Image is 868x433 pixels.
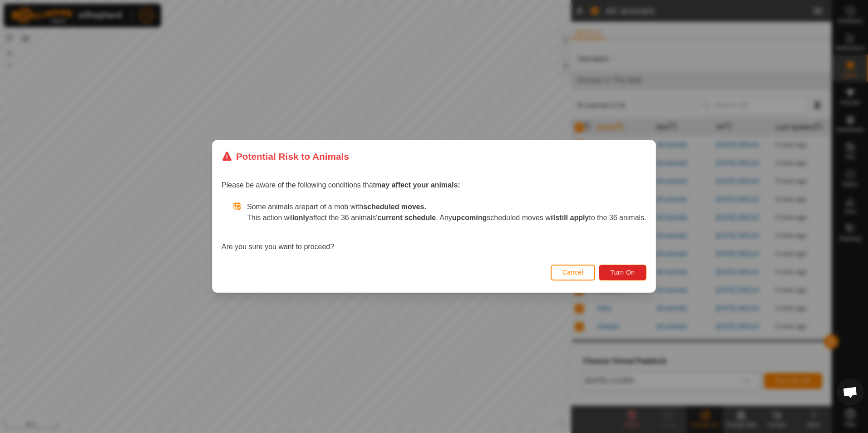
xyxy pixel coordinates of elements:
[562,269,584,276] span: Cancel
[294,214,309,222] strong: only
[306,203,426,211] span: part of a mob with
[375,182,460,189] strong: may affect your animals:
[610,269,635,276] span: Turn On
[378,214,436,222] strong: current schedule
[222,202,646,253] div: Are you sure you want to proceed?
[363,203,426,211] strong: scheduled moves.
[247,202,646,213] p: Some animals are
[556,214,589,222] strong: still apply
[222,182,460,189] span: Please be aware of the following conditions that
[222,149,349,163] div: Potential Risk to Animals
[599,265,646,280] button: Turn On
[551,265,596,280] button: Cancel
[837,379,864,406] div: Open chat
[247,213,646,224] p: This action will affect the 36 animals' . Any scheduled moves will to the 36 animals.
[452,214,487,222] strong: upcoming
